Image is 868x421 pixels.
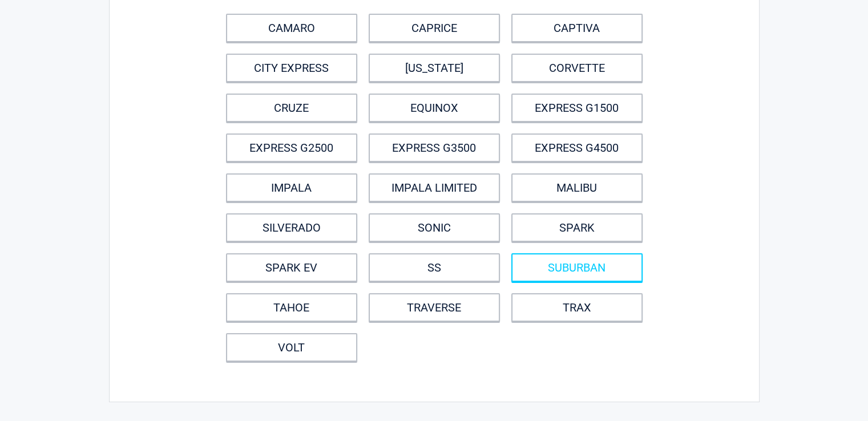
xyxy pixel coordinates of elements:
[369,54,500,82] a: [US_STATE]
[511,253,643,282] a: SUBURBAN
[369,293,500,322] a: TRAVERSE
[226,293,357,322] a: TAHOE
[511,293,643,322] a: TRAX
[226,173,357,202] a: IMPALA
[511,213,643,242] a: SPARK
[511,14,643,42] a: CAPTIVA
[226,253,357,282] a: SPARK EV
[511,54,643,82] a: CORVETTE
[511,94,643,122] a: EXPRESS G1500
[226,94,357,122] a: CRUZE
[369,14,500,42] a: CAPRICE
[226,54,357,82] a: CITY EXPRESS
[226,213,357,242] a: SILVERADO
[369,213,500,242] a: SONIC
[369,253,500,282] a: SS
[511,133,643,162] a: EXPRESS G4500
[226,14,357,42] a: CAMARO
[369,173,500,202] a: IMPALA LIMITED
[226,133,357,162] a: EXPRESS G2500
[511,173,643,202] a: MALIBU
[226,333,357,362] a: VOLT
[369,94,500,122] a: EQUINOX
[369,133,500,162] a: EXPRESS G3500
